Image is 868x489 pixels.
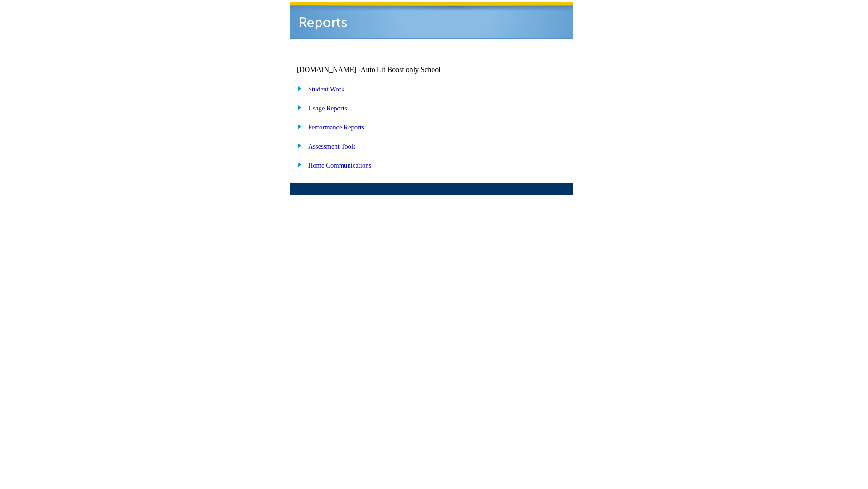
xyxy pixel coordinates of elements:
[292,141,302,149] img: plus.gif
[292,122,302,130] img: plus.gif
[290,2,573,39] img: header
[361,66,441,73] nobr: Auto Lit Boost only School
[308,143,356,150] a: Assessment Tools
[297,66,463,74] td: [DOMAIN_NAME] -
[292,84,302,92] img: plus.gif
[308,105,347,112] a: Usage Reports
[292,160,302,168] img: plus.gif
[292,103,302,111] img: plus.gif
[308,124,364,131] a: Performance Reports
[308,86,344,93] a: Student Work
[308,162,372,169] a: Home Communications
